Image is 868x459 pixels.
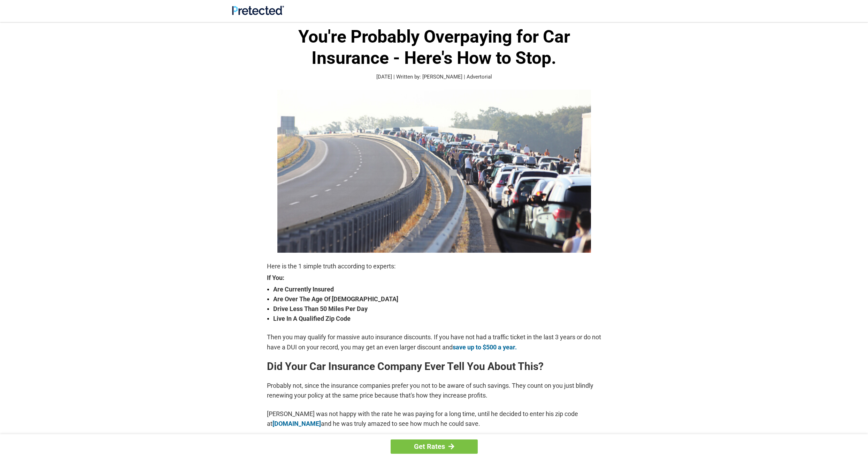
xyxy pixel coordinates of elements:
a: Get Rates [391,439,478,454]
strong: Live In A Qualified Zip Code [273,314,601,324]
strong: Drive Less Than 50 Miles Per Day [273,304,601,314]
strong: If You: [267,275,601,281]
p: [PERSON_NAME] was not happy with the rate he was paying for a long time, until he decided to ente... [267,409,601,429]
a: save up to $500 a year. [453,343,517,351]
a: Site Logo [232,10,284,16]
h1: You're Probably Overpaying for Car Insurance - Here's How to Stop. [267,26,601,69]
strong: Are Over The Age Of [DEMOGRAPHIC_DATA] [273,294,601,304]
p: [DATE] | Written by: [PERSON_NAME] | Advertorial [267,73,601,81]
img: Site Logo [232,6,284,15]
p: Probably not, since the insurance companies prefer you not to be aware of such savings. They coun... [267,381,601,400]
p: Then you may qualify for massive auto insurance discounts. If you have not had a traffic ticket i... [267,332,601,352]
a: [DOMAIN_NAME] [272,420,321,427]
h2: Did Your Car Insurance Company Ever Tell You About This? [267,361,601,372]
p: Here is the 1 simple truth according to experts: [267,261,601,271]
strong: Are Currently Insured [273,284,601,294]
